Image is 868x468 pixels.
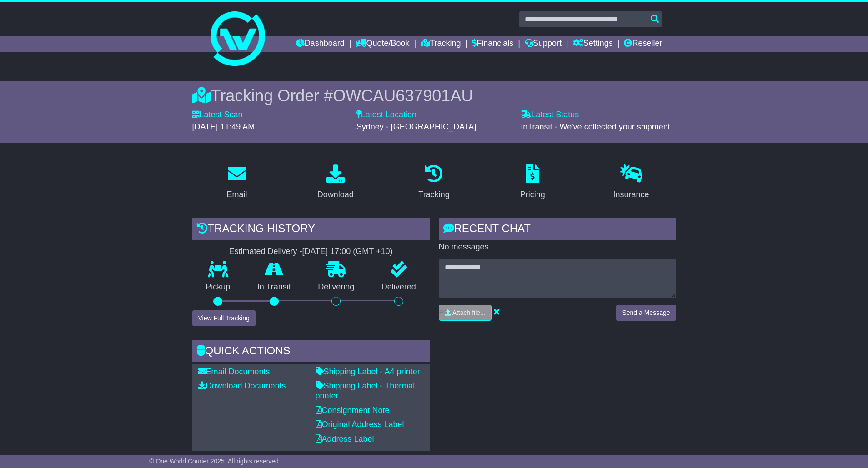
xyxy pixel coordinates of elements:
label: Latest Scan [192,110,243,120]
p: Pickup [192,282,244,292]
a: Consignment Note [316,406,390,415]
label: Latest Location [356,110,416,120]
a: Email [221,161,253,204]
p: In Transit [244,282,305,292]
a: Shipping Label - Thermal printer [316,381,415,400]
a: Dashboard [296,36,345,52]
a: Download Documents [198,381,286,390]
span: © One World Courier 2025. All rights reserved. [149,458,281,465]
a: Insurance [607,161,655,204]
a: Email Documents [198,367,270,376]
p: Delivered [368,282,430,292]
a: Download [311,161,360,204]
div: Pricing [520,189,545,201]
button: Send a Message [616,305,676,321]
span: InTransit - We've collected your shipment [521,122,670,131]
button: View Full Tracking [192,310,256,326]
a: Tracking [412,161,455,204]
a: Support [525,36,562,52]
a: Financials [472,36,513,52]
span: OWCAU637901AU [333,86,473,105]
a: Address Label [316,434,374,443]
span: [DATE] 11:49 AM [192,122,255,131]
div: Insurance [613,189,649,201]
a: Settings [573,36,613,52]
div: Tracking history [192,218,430,242]
label: Latest Status [521,110,579,120]
div: Estimated Delivery - [192,247,430,257]
div: Tracking Order # [192,86,676,105]
a: Quote/Book [356,36,409,52]
div: [DATE] 17:00 (GMT +10) [302,247,393,257]
p: No messages [439,242,676,252]
span: Sydney - [GEOGRAPHIC_DATA] [356,122,476,131]
div: RECENT CHAT [439,218,676,242]
div: Email [226,189,247,201]
div: Download [317,189,354,201]
div: Quick Actions [192,340,430,364]
a: Tracking [421,36,461,52]
div: Tracking [418,189,449,201]
a: Original Address Label [316,420,404,429]
a: Reseller [624,36,662,52]
a: Pricing [514,161,551,204]
a: Shipping Label - A4 printer [316,367,420,376]
p: Delivering [305,282,368,292]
